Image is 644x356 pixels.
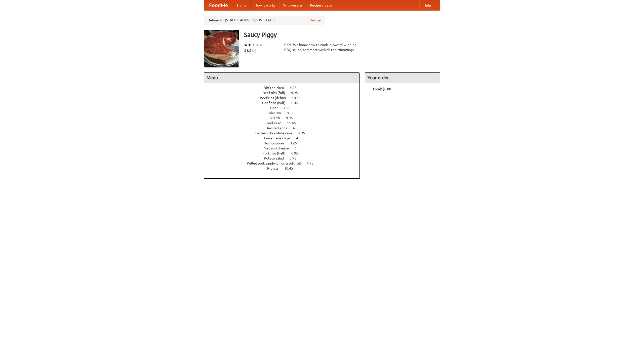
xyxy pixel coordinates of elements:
li: $ [244,48,247,53]
span: Devilled eggs [265,126,292,130]
a: German chocolate cake 5.95 [255,131,314,135]
span: 5.95 [298,131,310,135]
li: ★ [248,42,252,48]
a: Devilled eggs 4 [265,126,304,130]
a: Who we are [279,0,306,10]
span: Beef ribs (full) [263,91,290,95]
span: German chocolate cake [255,131,297,135]
span: Collards [267,116,285,120]
span: 9.95 [291,91,303,95]
a: Mac and cheese 6 [264,146,306,150]
span: Beer [270,106,283,110]
li: ★ [244,42,248,48]
a: Recipe videos [306,0,336,10]
a: Help [419,0,435,10]
span: 3.25 [290,141,302,145]
h3: Saucy Piggy [244,30,440,40]
a: Pork ribs (half) 6.95 [262,151,307,155]
a: Beef ribs (half) 6.45 [262,101,307,105]
li: $ [254,48,257,53]
a: Riblets 10.45 [267,166,302,170]
span: Hushpuppies [264,141,289,145]
a: Cornbread 11.45 [265,121,305,125]
a: Beef ribs (delux) 10.45 [260,96,310,100]
li: ★ [252,42,255,48]
a: Housemade chips 4 [262,136,307,140]
span: Cornbread [265,121,286,125]
a: Potato salad 3.95 [264,156,306,160]
h4: Your order [365,73,440,83]
span: 4.95 [307,161,318,165]
h4: Menu [204,73,359,83]
span: 11.45 [287,121,301,125]
span: 7.55 [284,106,295,110]
li: $ [249,48,252,53]
img: angular.jpg [204,30,239,67]
span: Beef ribs (half) [262,101,291,105]
div: Pork. We know how to cook it. Award-winning BBQ sauce, and meat with all the trimmings. [284,42,360,52]
span: Coleslaw [267,111,286,115]
a: How it works [251,0,279,10]
span: 4.95 [290,86,302,90]
a: Home [233,0,251,10]
a: BBQ chicken 4.95 [264,86,306,90]
span: BBQ chicken [264,86,289,90]
a: FoodMe [204,0,233,10]
span: 6.45 [291,101,303,105]
span: Riblets [267,166,284,170]
span: 4 [296,136,303,140]
li: ★ [255,42,259,48]
a: Coleslaw 8.95 [267,111,303,115]
span: Pork ribs (half) [262,151,291,155]
li: $ [247,48,249,53]
span: 9.95 [286,116,298,120]
li: $ [252,48,254,53]
span: 10.45 [284,166,298,170]
span: 3.95 [290,156,301,160]
a: Pulled pork sandwich on a soft roll 4.95 [247,161,323,165]
a: Change [309,18,321,23]
span: Potato salad [264,156,289,160]
a: Collards 9.95 [267,116,302,120]
span: 8.95 [287,111,299,115]
span: 6 [295,146,302,150]
a: Beef ribs (full) 9.95 [263,91,307,95]
a: Hushpuppies 3.25 [264,141,306,145]
a: Beer 7.55 [270,106,300,110]
span: Pulled pork sandwich on a soft roll [247,161,306,165]
b: Total: $0.00 [373,87,391,91]
div: Deliver to: [STREET_ADDRESS][US_STATE] [204,16,325,25]
span: Housemade chips [262,136,295,140]
span: Beef ribs (delux) [260,96,291,100]
span: 10.45 [292,96,306,100]
span: 4 [293,126,300,130]
span: Mac and cheese [264,146,294,150]
span: 6.95 [291,151,303,155]
li: ★ [259,42,263,48]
